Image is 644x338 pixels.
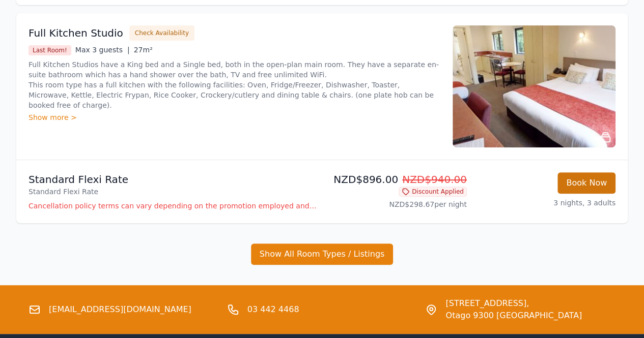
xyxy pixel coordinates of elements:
p: NZD$896.00 [326,172,467,187]
span: Otago 9300 [GEOGRAPHIC_DATA] [445,310,582,322]
button: Book Now [557,172,615,194]
span: 27m² [134,46,153,54]
p: Standard Flexi Rate [29,172,318,187]
span: Discount Applied [399,187,467,197]
button: Check Availability [129,25,194,41]
p: NZD$298.67 per night [326,199,467,209]
span: Max 3 guests | [75,46,130,54]
a: 03 442 4468 [247,303,299,316]
p: Cancellation policy terms can vary depending on the promotion employed and the time of stay of th... [29,201,318,211]
span: [STREET_ADDRESS], [445,297,582,310]
button: Show All Room Types / Listings [251,243,394,265]
p: Standard Flexi Rate [29,187,318,197]
p: 3 nights, 3 adults [475,198,615,208]
div: Show more > [29,112,440,122]
a: [EMAIL_ADDRESS][DOMAIN_NAME] [49,303,191,316]
p: Full Kitchen Studios have a King bed and a Single bed, both in the open-plan main room. They have... [29,59,440,110]
h3: Full Kitchen Studio [29,26,123,40]
span: Last Room! [29,45,71,55]
span: NZD$940.00 [402,173,467,186]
